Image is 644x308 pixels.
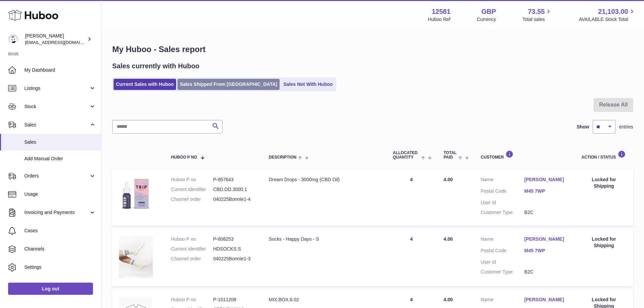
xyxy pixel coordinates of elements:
strong: 12581 [432,7,451,16]
a: Current Sales with Huboo [114,79,176,90]
img: 1694773909.png [119,176,153,210]
dt: User Id [481,259,524,265]
h2: Sales currently with Huboo [112,62,199,71]
span: My Dashboard [24,67,96,73]
a: [PERSON_NAME] [524,297,568,303]
dt: Postal Code [481,188,524,196]
td: 4 [386,170,437,226]
div: [PERSON_NAME] [25,33,86,46]
span: Usage [24,191,96,197]
dt: Postal Code [481,247,524,256]
span: Total sales [522,16,552,23]
span: entries [619,124,633,130]
div: Currency [477,16,496,23]
a: Sales Not With Huboo [281,79,335,90]
div: Locked for Shipping [581,236,626,249]
span: Cases [24,228,96,234]
div: Dream Drops - 3000mg (CBD Oil) [269,176,379,183]
span: Huboo P no [171,155,197,160]
div: Customer [481,150,568,160]
dd: 040225Bonnie1-3 [213,256,255,262]
dt: Customer Type [481,209,524,216]
dt: Huboo P no [171,176,213,183]
a: [PERSON_NAME] [524,236,568,242]
dt: Current identifier [171,186,213,193]
a: [PERSON_NAME] [524,176,568,183]
dd: HDSOCKS.S [213,246,255,252]
span: Add Manual Order [24,156,96,162]
dt: Name [481,297,524,305]
span: Orders [24,173,89,179]
dt: Current identifier [171,246,213,252]
dt: Huboo P no [171,236,213,242]
dt: Name [481,176,524,185]
div: Socks - Happy Days - S [269,236,379,242]
dt: Customer Type [481,269,524,275]
a: 73.55 Total sales [522,7,552,23]
a: Sales Shipped From [GEOGRAPHIC_DATA] [177,79,280,90]
div: Huboo Ref [428,16,451,23]
dd: B2C [524,269,568,275]
dd: P-808253 [213,236,255,242]
span: Sales [24,122,89,128]
a: M45 7WP [524,247,568,254]
span: 4.00 [444,177,453,182]
label: Show [577,124,589,130]
dt: Channel order [171,196,213,203]
span: [EMAIL_ADDRESS][DOMAIN_NAME] [25,40,99,45]
img: ibrewis@drink-trip.com [8,34,18,44]
div: Action / Status [581,150,626,160]
span: Invoicing and Payments [24,209,89,216]
span: 4.00 [444,297,453,302]
span: 21,103.00 [598,7,628,16]
dd: 040225Bonnie1-4 [213,196,255,203]
img: 125811695830058.jpg [119,236,153,278]
span: ALLOCATED Quantity [393,151,420,160]
div: Locked for Shipping [581,176,626,189]
span: Channels [24,246,96,252]
dt: User Id [481,199,524,206]
span: 73.55 [528,7,545,16]
dd: B2C [524,209,568,216]
h1: My Huboo - Sales report [112,44,633,55]
dd: P-857643 [213,176,255,183]
dt: Channel order [171,256,213,262]
span: AVAILABLE Stock Total [579,16,636,23]
span: Total paid [444,151,457,160]
a: M45 7WP [524,188,568,194]
td: 4 [386,229,437,286]
strong: GBP [481,7,496,16]
span: Listings [24,85,89,92]
a: Log out [8,283,93,295]
span: Description [269,155,296,160]
dd: CBD.DD.3000.1 [213,186,255,193]
span: Stock [24,103,89,110]
span: 4.00 [444,236,453,242]
span: Sales [24,139,96,145]
dd: P-1011208 [213,297,255,303]
div: MIX.BOX.6.02 [269,297,379,303]
dt: Huboo P no [171,297,213,303]
span: Settings [24,264,96,270]
a: 21,103.00 AVAILABLE Stock Total [579,7,636,23]
dt: Name [481,236,524,244]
